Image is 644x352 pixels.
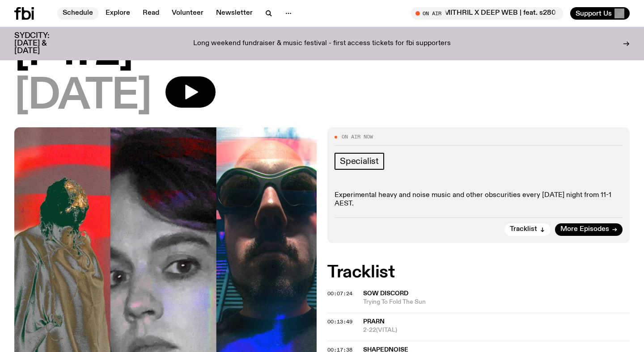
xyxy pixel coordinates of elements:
[576,9,612,17] span: Support Us
[166,7,209,20] a: Volunteer
[327,290,352,297] span: 00:07:24
[57,7,98,20] a: Schedule
[570,7,630,20] button: Support Us
[411,7,563,20] button: On AirMITHRIL X DEEP WEB | feat. s280f, Litvrgy & Shapednoise [PT. 2]
[504,223,551,236] button: Tracklist
[100,7,136,20] a: Explore
[193,40,451,48] p: Long weekend fundraiser & music festival - first access tickets for fbi supporters
[327,318,352,325] span: 00:13:49
[340,156,379,166] span: Specialist
[555,223,623,236] a: More Episodes
[363,290,408,297] span: Sow Discord
[211,7,258,20] a: Newsletter
[335,153,384,170] a: Specialist
[327,264,630,281] h2: Tracklist
[363,326,630,335] span: 2-22(VITAL)
[14,32,72,55] h3: SYDCITY: [DATE] & [DATE]
[363,298,630,306] span: Trying To Fold The Sun
[14,76,151,117] span: [DATE]
[335,191,623,208] p: Experimental heavy and noise music and other obscurities every [DATE] night from 11-1 AEST.
[137,7,165,20] a: Read
[342,134,373,139] span: On Air Now
[560,226,609,233] span: More Episodes
[510,226,537,233] span: Tracklist
[363,318,385,325] span: Prarn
